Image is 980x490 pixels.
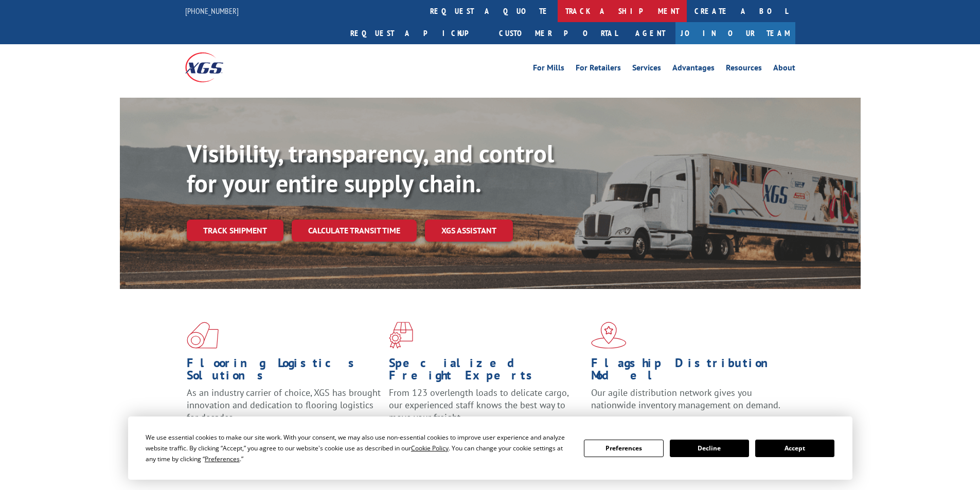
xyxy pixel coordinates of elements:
div: Cookie Consent Prompt [128,416,852,480]
a: Services [632,64,661,75]
img: xgs-icon-total-supply-chain-intelligence-red [187,322,219,349]
a: Request a pickup [343,22,491,44]
span: Cookie Policy [411,444,449,452]
img: xgs-icon-flagship-distribution-model-red [591,322,627,349]
h1: Flooring Logistics Solutions [187,357,381,387]
a: For Retailers [576,64,621,75]
a: Resources [726,64,762,75]
p: From 123 overlength loads to delicate cargo, our experienced staff knows the best way to move you... [389,387,583,432]
img: xgs-icon-focused-on-flooring-red [389,322,413,349]
div: We use essential cookies to make our site work. With your consent, we may also use non-essential ... [146,432,572,464]
a: Track shipment [187,220,283,241]
a: [PHONE_NUMBER] [185,6,239,16]
span: Preferences [205,455,240,463]
button: Preferences [584,440,663,457]
a: Calculate transit time [292,220,417,242]
a: Customer Portal [491,22,625,44]
a: For Mills [533,64,564,75]
a: Advantages [672,64,715,75]
a: XGS ASSISTANT [425,220,513,242]
a: Join Our Team [675,22,795,44]
a: About [773,64,795,75]
h1: Specialized Freight Experts [389,357,583,387]
h1: Flagship Distribution Model [591,357,786,387]
span: As an industry carrier of choice, XGS has brought innovation and dedication to flooring logistics... [187,387,381,423]
button: Decline [670,440,749,457]
button: Accept [755,440,834,457]
a: Agent [625,22,675,44]
b: Visibility, transparency, and control for your entire supply chain. [187,137,554,199]
span: Our agile distribution network gives you nationwide inventory management on demand. [591,387,780,411]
